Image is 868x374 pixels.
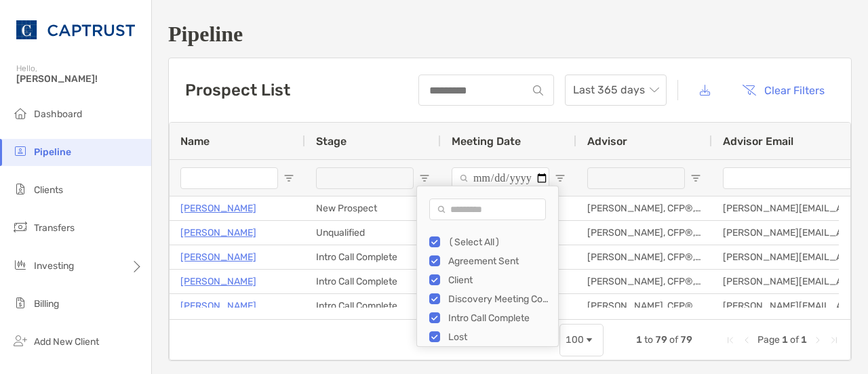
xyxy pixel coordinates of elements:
[576,221,712,245] div: [PERSON_NAME], CFP®, CLU®
[723,135,793,148] span: Advisor Email
[305,245,441,269] div: Intro Call Complete
[16,5,135,54] img: CAPTRUST Logo
[16,73,143,85] span: [PERSON_NAME]!
[782,334,788,346] span: 1
[12,295,28,311] img: billing icon
[801,334,807,346] span: 1
[12,219,28,235] img: transfers icon
[576,245,712,269] div: [PERSON_NAME], CFP®, CLU®
[34,184,63,196] span: Clients
[12,181,28,197] img: clients icon
[655,334,667,346] span: 79
[34,222,75,234] span: Transfers
[741,335,752,346] div: Previous Page
[636,334,642,346] span: 1
[725,335,736,346] div: First Page
[34,146,71,158] span: Pipeline
[812,335,823,346] div: Next Page
[566,334,584,346] div: 100
[573,75,658,105] span: Last 365 days
[448,293,550,305] div: Discovery Meeting Complete
[180,297,256,314] a: [PERSON_NAME]
[34,298,59,310] span: Billing
[34,336,99,348] span: Add New Client
[180,224,256,241] a: [PERSON_NAME]
[448,236,550,248] div: (Select All)
[305,196,441,220] div: New Prospect
[587,135,627,148] span: Advisor
[559,324,604,356] div: Page Size
[669,334,678,346] span: of
[429,199,546,220] input: Search filter values
[416,186,559,347] div: Column Filter
[448,274,550,286] div: Client
[790,334,799,346] span: of
[576,270,712,293] div: [PERSON_NAME], CFP®, CLU®
[448,312,550,324] div: Intro Call Complete
[316,135,347,148] span: Stage
[283,173,294,184] button: Open Filter Menu
[34,108,82,120] span: Dashboard
[680,334,692,346] span: 79
[690,173,701,184] button: Open Filter Menu
[576,196,712,220] div: [PERSON_NAME], CFP®, CLU®
[12,105,28,121] img: dashboard icon
[34,260,74,272] span: Investing
[12,257,28,273] img: investing icon
[419,173,430,184] button: Open Filter Menu
[168,22,852,47] h1: Pipeline
[533,85,543,96] img: input icon
[185,81,290,100] h3: Prospect List
[12,333,28,349] img: add_new_client icon
[576,294,712,318] div: [PERSON_NAME], CFP®, CLU®
[448,255,550,267] div: Agreement Sent
[305,294,441,318] div: Intro Call Complete
[732,75,835,105] button: Clear Filters
[180,167,278,189] input: Name Filter Input
[757,334,780,346] span: Page
[555,173,566,184] button: Open Filter Menu
[448,331,550,343] div: Lost
[452,135,521,148] span: Meeting Date
[12,143,28,159] img: pipeline icon
[180,200,256,217] a: [PERSON_NAME]
[180,273,256,290] a: [PERSON_NAME]
[305,221,441,245] div: Unqualified
[452,167,549,189] input: Meeting Date Filter Input
[644,334,653,346] span: to
[829,335,840,346] div: Last Page
[180,249,256,266] a: [PERSON_NAME]
[180,135,210,148] span: Name
[305,270,441,293] div: Intro Call Complete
